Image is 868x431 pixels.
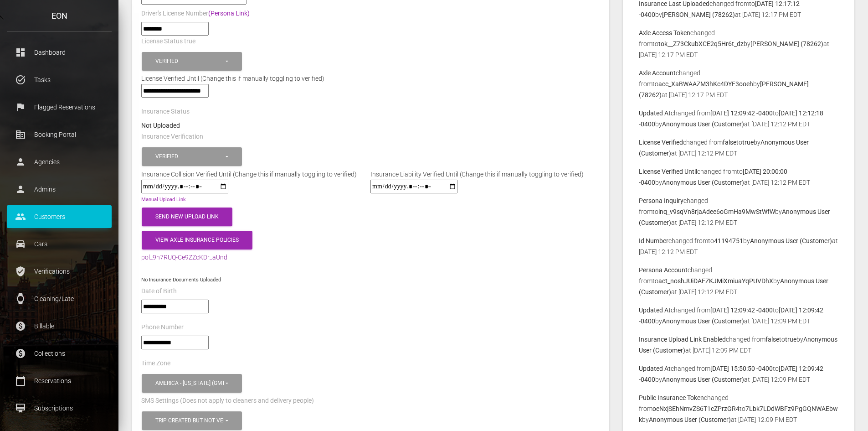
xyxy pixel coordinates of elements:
[639,195,838,228] p: changed from to by at [DATE] 12:12 PM EDT
[662,317,744,325] b: Anonymous User (Customer)
[750,237,832,244] b: Anonymous User (Customer)
[141,396,314,405] label: SMS Settings (Does not apply to cleaners and delivery people)
[7,41,112,64] a: dashboard Dashboard
[7,260,112,283] a: verified_user Verifications
[141,323,184,332] label: Phone Number
[141,132,203,141] label: Insurance Verification
[658,208,775,215] b: inq_v9sqVn8rjaAdee6oGmHa9MwStWfW
[750,40,823,47] b: [PERSON_NAME] (78262)
[658,80,753,88] b: acc_XaBWAAZM3hKc4DYE3ooeh
[14,374,105,388] p: Reservations
[639,394,704,401] b: Public Insurance Token
[7,397,112,420] a: card_membership Subscriptions
[142,52,242,71] button: Verified
[639,109,671,117] b: Updated At
[710,365,773,372] b: [DATE] 15:50:50 -0400
[7,96,112,119] a: flag Flagged Reservations
[710,109,773,117] b: [DATE] 12:09:42 -0400
[155,153,224,161] div: Verified
[141,277,221,283] small: No Insurance Documents Uploaded
[141,254,227,261] a: pol_9h7RUQ-Ce9ZZcKDr_aUnd
[662,120,744,128] b: Anonymous User (Customer)
[639,365,671,372] b: Updated At
[141,122,180,129] strong: Not Uploaded
[155,379,224,387] div: America - [US_STATE] (GMT -05:00)
[649,416,731,423] b: Anonymous User (Customer)
[639,197,683,204] b: Persona Inquiry
[364,169,591,180] div: Insurance Liability Verified Until (Change this if manually toggling to verified)
[134,73,607,84] div: License Verified Until (Change this if manually toggling to verified)
[662,11,735,18] b: [PERSON_NAME] (78262)
[639,265,838,297] p: changed from to by at [DATE] 12:12 PM EDT
[7,315,112,338] a: paid Billable
[658,277,773,285] b: act_noshJUiDAEZKJMiXmiuaYqPUVDhX
[639,305,838,327] p: changed from to by at [DATE] 12:09 PM EDT
[155,417,224,425] div: Trip created but not verified , Customer is verified and trip is set to go
[14,73,105,87] p: Tasks
[639,336,726,343] b: Insurance Upload Link Enabled
[639,166,838,188] p: changed from to by at [DATE] 12:12 PM EDT
[639,266,688,274] b: Persona Account
[639,235,838,257] p: changed from to by at [DATE] 12:12 PM EDT
[14,182,105,196] p: Admins
[142,147,242,166] button: Verified
[7,68,112,91] a: task_alt Tasks
[141,9,250,18] label: Driver's License Number
[742,139,754,146] b: true
[639,29,690,36] b: Axle Access Token
[714,237,743,244] b: 41194751
[639,27,838,60] p: changed from to by at [DATE] 12:17 PM EDT
[141,287,177,296] label: Date of Birth
[14,210,105,223] p: Customers
[710,306,773,314] b: [DATE] 12:09:42 -0400
[14,46,105,59] p: Dashboard
[765,336,779,343] b: false
[14,319,105,333] p: Billable
[141,107,190,116] label: Insurance Status
[155,57,224,65] div: Verified
[14,100,105,114] p: Flagged Reservations
[639,306,671,314] b: Updated At
[7,205,112,228] a: people Customers
[658,40,744,47] b: tok__Z73CkubXCE2q5Hr6t_dz
[14,155,105,169] p: Agencies
[14,128,105,141] p: Booking Portal
[142,231,252,249] button: View Axle Insurance Policies
[639,168,697,175] b: License Verified Until
[14,237,105,251] p: Cars
[723,139,736,146] b: false
[639,108,838,130] p: changed from to by at [DATE] 12:12 PM EDT
[7,233,112,255] a: drive_eta Cars
[14,265,105,278] p: Verifications
[14,347,105,360] p: Collections
[7,178,112,201] a: person Admins
[785,336,796,343] b: true
[639,363,838,385] p: changed from to by at [DATE] 12:09 PM EDT
[14,292,105,306] p: Cleaning/Late
[7,123,112,146] a: corporate_fare Booking Portal
[134,169,364,180] div: Insurance Collision Verified Until (Change this if manually toggling to verified)
[639,392,838,425] p: changed from to by at [DATE] 12:09 PM EDT
[662,376,744,383] b: Anonymous User (Customer)
[639,139,683,146] b: License Verified
[662,179,744,186] b: Anonymous User (Customer)
[142,208,232,226] button: Send New Upload Link
[14,401,105,415] p: Subscriptions
[7,151,112,173] a: person Agencies
[142,374,242,393] button: America - New York (GMT -05:00)
[142,411,242,430] button: Trip created but not verified, Customer is verified and trip is set to go
[639,68,838,100] p: changed from to by at [DATE] 12:17 PM EDT
[208,10,250,17] a: (Persona Link)
[7,342,112,365] a: paid Collections
[141,359,170,368] label: Time Zone
[7,369,112,392] a: calendar_today Reservations
[639,237,668,244] b: Id Number
[141,197,186,203] a: Manual Upload Link
[639,334,838,356] p: changed from to by at [DATE] 12:09 PM EDT
[7,287,112,310] a: watch Cleaning/Late
[141,37,195,46] label: License Status true
[652,405,740,412] b: oeNxjSEhNmvZS6T1cZPrzGR4
[639,69,676,77] b: Axle Account
[639,137,838,159] p: changed from to by at [DATE] 12:12 PM EDT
